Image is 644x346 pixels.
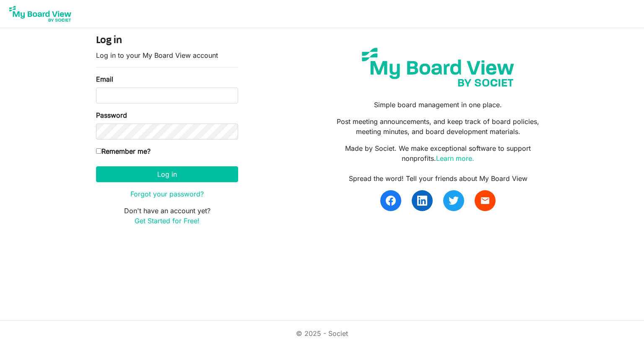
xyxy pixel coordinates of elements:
p: Post meeting announcements, and keep track of board policies, meeting minutes, and board developm... [328,116,548,137]
a: © 2025 - Societ [296,329,348,338]
label: Remember me? [96,146,151,156]
input: Remember me? [96,148,101,154]
h4: Log in [96,35,238,47]
a: Get Started for Free! [135,217,200,225]
img: facebook.svg [386,196,396,206]
p: Made by Societ. We make exceptional software to support nonprofits. [328,143,548,163]
p: Simple board management in one place. [328,100,548,110]
button: Log in [96,166,238,182]
p: Don't have an account yet? [96,206,238,226]
label: Email [96,74,113,84]
a: Forgot your password? [130,190,204,198]
p: Log in to your My Board View account [96,50,238,60]
img: twitter.svg [449,196,459,206]
img: my-board-view-societ.svg [356,41,520,93]
label: Password [96,110,127,120]
img: My Board View Logo [7,3,74,24]
img: linkedin.svg [417,196,427,206]
a: email [475,190,496,211]
a: Learn more. [436,154,474,163]
span: email [480,196,490,206]
div: Spread the word! Tell your friends about My Board View [328,173,548,183]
